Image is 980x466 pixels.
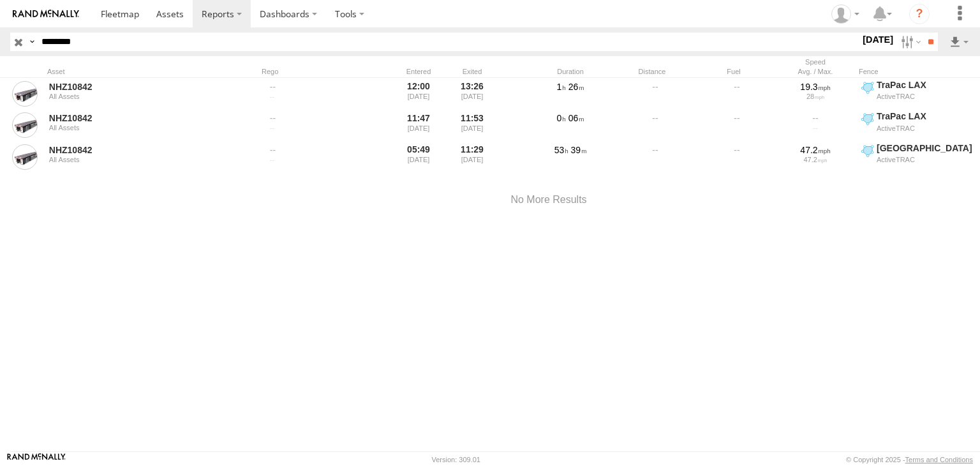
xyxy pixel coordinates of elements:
div: Distance [614,67,690,76]
div: All Assets [49,156,224,163]
div: 05:49 [DATE] [394,142,443,172]
div: 47.2 [779,144,852,156]
label: Export results as... [948,33,970,51]
label: Search Filter Options [896,33,923,51]
span: 26 [568,82,584,92]
div: Entered [394,67,443,76]
i: ? [909,4,930,24]
div: Fuel [695,67,772,76]
label: [DATE] [860,33,896,47]
a: Terms and Conditions [905,456,973,463]
div: All Assets [49,124,224,132]
div: Exited [448,67,496,76]
span: 1 [557,82,566,92]
label: Search Query [27,33,37,51]
div: Version: 309.01 [432,456,480,463]
div: 11:47 [DATE] [394,110,443,140]
span: 06 [568,113,584,123]
div: © Copyright 2025 - [846,456,973,463]
a: NHZ10842 [49,112,224,124]
a: NHZ10842 [49,81,224,93]
div: All Assets [49,93,224,100]
div: 47.2 [779,156,852,163]
span: 0 [557,113,566,123]
div: 12:00 [DATE] [394,79,443,109]
div: 28 [779,93,852,100]
span: 39 [571,145,587,155]
a: NHZ10842 [49,144,224,156]
span: 53 [554,145,568,155]
div: 11:53 [DATE] [448,110,496,140]
div: Rego [262,67,389,76]
div: Zulema McIntosch [827,4,864,24]
div: Asset [47,67,226,76]
div: Duration [532,67,609,76]
div: 13:26 [DATE] [448,79,496,109]
div: 11:29 [DATE] [448,142,496,172]
img: rand-logo.svg [13,10,79,19]
a: Visit our Website [7,453,66,466]
div: 19.3 [779,81,852,93]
